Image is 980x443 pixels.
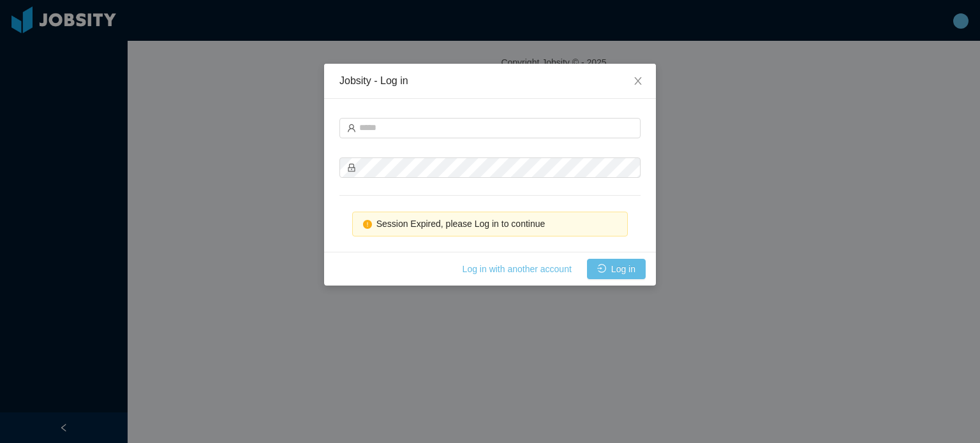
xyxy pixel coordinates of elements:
[620,64,656,99] button: Close
[347,163,356,172] i: icon: lock
[339,74,641,88] div: Jobsity - Log in
[363,220,372,229] i: icon: exclamation-circle
[452,259,582,279] button: Log in with another account
[587,259,646,279] button: icon: loginLog in
[633,76,643,86] i: icon: close
[347,124,356,133] i: icon: user
[376,219,546,229] span: Session Expired, please Log in to continue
